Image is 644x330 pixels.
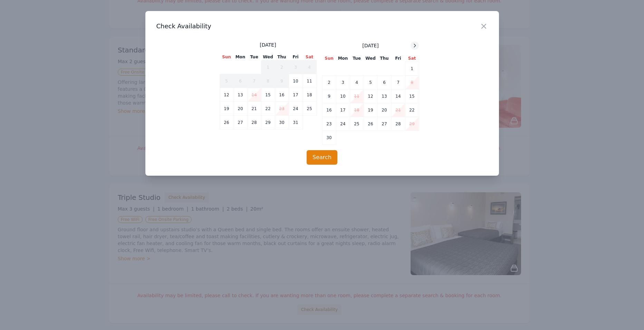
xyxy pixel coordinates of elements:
td: 24 [336,117,350,131]
td: 23 [275,102,289,116]
td: 26 [364,117,377,131]
th: Tue [350,55,364,62]
td: 2 [322,76,336,89]
button: Search [307,150,337,165]
td: 3 [336,76,350,89]
td: 4 [350,76,364,89]
td: 16 [275,88,289,102]
td: 22 [405,103,419,117]
span: [DATE] [260,41,276,48]
td: 11 [350,89,364,103]
td: 28 [391,117,405,131]
td: 9 [322,89,336,103]
td: 30 [322,131,336,145]
td: 14 [247,88,261,102]
td: 17 [289,88,302,102]
td: 10 [336,89,350,103]
td: 16 [322,103,336,117]
span: [DATE] [362,42,378,49]
td: 7 [247,74,261,88]
th: Wed [364,55,377,62]
td: 1 [405,62,419,76]
td: 3 [289,60,302,74]
th: Sun [220,54,233,60]
td: 21 [247,102,261,116]
td: 15 [405,89,419,103]
th: Sat [405,55,419,62]
td: 23 [322,117,336,131]
td: 19 [364,103,377,117]
th: Sun [322,55,336,62]
td: 25 [302,102,316,116]
td: 31 [289,116,302,129]
td: 27 [377,117,391,131]
td: 21 [391,103,405,117]
td: 7 [391,76,405,89]
td: 20 [233,102,247,116]
td: 29 [405,117,419,131]
td: 9 [275,74,289,88]
td: 13 [233,88,247,102]
td: 28 [247,116,261,129]
td: 25 [350,117,364,131]
td: 30 [275,116,289,129]
th: Thu [275,54,289,60]
td: 4 [302,60,316,74]
td: 5 [364,76,377,89]
td: 27 [233,116,247,129]
td: 6 [233,74,247,88]
td: 18 [350,103,364,117]
td: 1 [261,60,275,74]
th: Mon [336,55,350,62]
td: 12 [364,89,377,103]
td: 6 [377,76,391,89]
td: 5 [220,74,233,88]
td: 8 [405,76,419,89]
td: 24 [289,102,302,116]
th: Sat [302,54,316,60]
td: 13 [377,89,391,103]
th: Fri [391,55,405,62]
td: 19 [220,102,233,116]
td: 18 [302,88,316,102]
td: 11 [302,74,316,88]
td: 10 [289,74,302,88]
td: 8 [261,74,275,88]
th: Fri [289,54,302,60]
td: 20 [377,103,391,117]
th: Wed [261,54,275,60]
td: 17 [336,103,350,117]
th: Thu [377,55,391,62]
td: 15 [261,88,275,102]
td: 2 [275,60,289,74]
h3: Check Availability [156,22,488,30]
td: 12 [220,88,233,102]
td: 26 [220,116,233,129]
td: 22 [261,102,275,116]
td: 29 [261,116,275,129]
td: 14 [391,89,405,103]
th: Mon [233,54,247,60]
th: Tue [247,54,261,60]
